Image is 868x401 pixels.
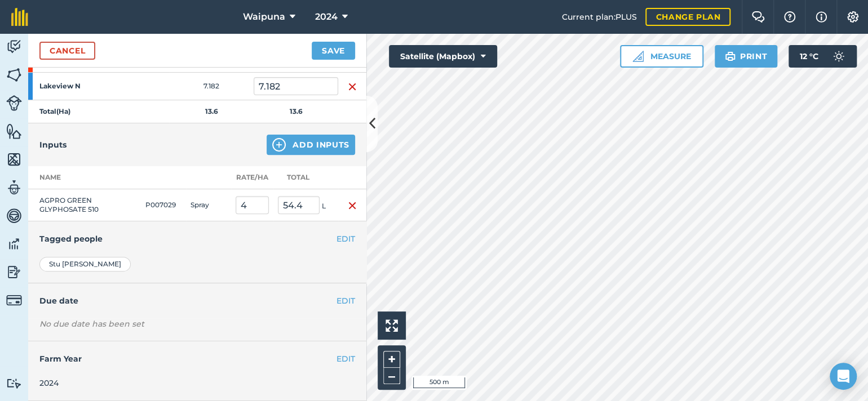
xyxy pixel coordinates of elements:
[6,235,22,252] img: svg+xml;base64,PD94bWwgdmVyc2lvbj0iMS4wIiBlbmNvZGluZz0idXRmLTgiPz4KPCEtLSBHZW5lcmF0b3I6IEFkb2JlIE...
[386,319,398,332] img: Four arrows, one pointing top left, one top right, one bottom right and the last bottom left
[273,166,338,189] th: Total
[632,51,644,62] img: Ruler icon
[39,82,127,91] strong: Lakeview N
[816,10,827,24] img: svg+xml;base64,PHN2ZyB4bWxucz0iaHR0cDovL3d3dy53My5vcmcvMjAwMC9zdmciIHdpZHRoPSIxNyIgaGVpZ2h0PSIxNy...
[348,199,357,212] img: svg+xml;base64,PHN2ZyB4bWxucz0iaHR0cDovL3d3dy53My5vcmcvMjAwMC9zdmciIHdpZHRoPSIxNiIgaGVpZ2h0PSIyNC...
[6,378,22,389] img: svg+xml;base64,PD94bWwgdmVyc2lvbj0iMS4wIiBlbmNvZGluZz0idXRmLTgiPz4KPCEtLSBHZW5lcmF0b3I6IEFkb2JlIE...
[336,295,355,307] button: EDIT
[231,166,273,189] th: Rate/ Ha
[186,189,231,221] td: Spray
[6,38,22,55] img: svg+xml;base64,PD94bWwgdmVyc2lvbj0iMS4wIiBlbmNvZGluZz0idXRmLTgiPz4KPCEtLSBHZW5lcmF0b3I6IEFkb2JlIE...
[830,363,857,390] div: Open Intercom Messenger
[383,368,400,384] button: –
[272,138,286,152] img: svg+xml;base64,PHN2ZyB4bWxucz0iaHR0cDovL3d3dy53My5vcmcvMjAwMC9zdmciIHdpZHRoPSIxNCIgaGVpZ2h0PSIyNC...
[6,123,22,140] img: svg+xml;base64,PHN2ZyB4bWxucz0iaHR0cDovL3d3dy53My5vcmcvMjAwMC9zdmciIHdpZHRoPSI1NiIgaGVpZ2h0PSI2MC...
[789,45,857,68] button: 12 °C
[28,189,141,221] td: AGPRO GREEN GLYPHOSATE 510
[561,11,636,23] span: Current plan : PLUS
[11,8,28,26] img: fieldmargin Logo
[39,139,67,151] h4: Inputs
[800,45,818,68] span: 12 ° C
[383,351,400,368] button: +
[312,42,355,60] button: Save
[273,189,338,221] td: L
[6,292,22,308] img: svg+xml;base64,PD94bWwgdmVyc2lvbj0iMS4wIiBlbmNvZGluZz0idXRmLTgiPz4KPCEtLSBHZW5lcmF0b3I6IEFkb2JlIE...
[846,11,860,23] img: A cog icon
[6,66,22,83] img: svg+xml;base64,PHN2ZyB4bWxucz0iaHR0cDovL3d3dy53My5vcmcvMjAwMC9zdmciIHdpZHRoPSI1NiIgaGVpZ2h0PSI2MC...
[6,264,22,280] img: svg+xml;base64,PD94bWwgdmVyc2lvbj0iMS4wIiBlbmNvZGluZz0idXRmLTgiPz4KPCEtLSBHZW5lcmF0b3I6IEFkb2JlIE...
[39,295,355,307] h4: Due date
[141,189,186,221] td: P007029
[39,233,355,245] h4: Tagged people
[39,257,131,271] div: Stu [PERSON_NAME]
[6,151,22,168] img: svg+xml;base64,PHN2ZyB4bWxucz0iaHR0cDovL3d3dy53My5vcmcvMjAwMC9zdmciIHdpZHRoPSI1NiIgaGVpZ2h0PSI2MC...
[28,166,141,189] th: Name
[6,179,22,196] img: svg+xml;base64,PD94bWwgdmVyc2lvbj0iMS4wIiBlbmNvZGluZz0idXRmLTgiPz4KPCEtLSBHZW5lcmF0b3I6IEFkb2JlIE...
[715,45,778,68] button: Print
[39,353,355,365] h4: Farm Year
[336,353,355,365] button: EDIT
[39,377,355,389] div: 2024
[725,50,736,63] img: svg+xml;base64,PHN2ZyB4bWxucz0iaHR0cDovL3d3dy53My5vcmcvMjAwMC9zdmciIHdpZHRoPSIxOSIgaGVpZ2h0PSIyNC...
[243,10,285,24] span: Waipuna
[389,45,497,68] button: Satellite (Mapbox)
[645,8,730,26] a: Change plan
[39,107,70,115] strong: Total ( Ha )
[336,233,355,245] button: EDIT
[290,107,303,115] strong: 13.6
[620,45,703,68] button: Measure
[751,11,765,23] img: Two speech bubbles overlapping with the left bubble in the forefront
[348,80,357,93] img: svg+xml;base64,PHN2ZyB4bWxucz0iaHR0cDovL3d3dy53My5vcmcvMjAwMC9zdmciIHdpZHRoPSIxNiIgaGVpZ2h0PSIyNC...
[315,10,338,24] span: 2024
[205,107,218,115] strong: 13.6
[39,42,95,60] a: Cancel
[6,207,22,224] img: svg+xml;base64,PD94bWwgdmVyc2lvbj0iMS4wIiBlbmNvZGluZz0idXRmLTgiPz4KPCEtLSBHZW5lcmF0b3I6IEFkb2JlIE...
[169,73,254,100] td: 7.182
[827,45,850,68] img: svg+xml;base64,PD94bWwgdmVyc2lvbj0iMS4wIiBlbmNvZGluZz0idXRmLTgiPz4KPCEtLSBHZW5lcmF0b3I6IEFkb2JlIE...
[39,318,355,329] div: No due date has been set
[783,11,796,23] img: A question mark icon
[267,135,355,155] button: Add Inputs
[6,95,22,111] img: svg+xml;base64,PD94bWwgdmVyc2lvbj0iMS4wIiBlbmNvZGluZz0idXRmLTgiPz4KPCEtLSBHZW5lcmF0b3I6IEFkb2JlIE...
